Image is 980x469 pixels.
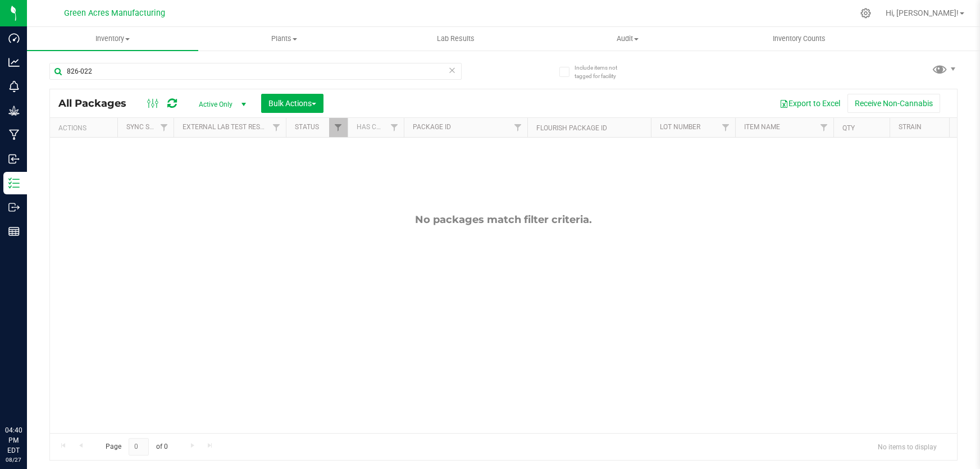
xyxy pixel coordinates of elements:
[660,123,700,131] a: Lot Number
[542,34,712,44] span: Audit
[27,27,198,51] a: Inventory
[385,118,404,137] a: Filter
[11,379,45,413] iframe: Resource center
[842,124,855,132] a: Qty
[261,94,323,113] button: Bulk Actions
[8,33,20,44] inline-svg: Dashboard
[126,123,170,131] a: Sync Status
[96,438,177,456] span: Page of 0
[58,124,113,132] div: Actions
[8,129,20,140] inline-svg: Manufacturing
[575,63,631,80] span: Include items not tagged for facility
[869,438,946,455] span: No items to display
[8,153,20,165] inline-svg: Inbound
[198,27,370,51] a: Plants
[370,27,541,51] a: Lab Results
[717,118,735,137] a: Filter
[268,99,316,108] span: Bulk Actions
[8,105,20,116] inline-svg: Grow
[758,34,841,44] span: Inventory Counts
[295,123,319,131] a: Status
[155,118,174,137] a: Filter
[199,34,369,44] span: Plants
[8,81,20,92] inline-svg: Monitoring
[27,34,198,44] span: Inventory
[50,213,957,226] div: No packages match filter criteria.
[58,97,138,110] span: All Packages
[899,123,922,131] a: Strain
[422,34,490,44] span: Lab Results
[183,123,271,131] a: External Lab Test Result
[267,118,286,137] a: Filter
[541,27,713,51] a: Audit
[847,94,940,113] button: Receive Non-Cannabis
[413,123,451,131] a: Package ID
[815,118,833,137] a: Filter
[49,63,462,80] input: Search Package ID, Item Name, SKU, Lot or Part Number...
[772,94,847,113] button: Export to Excel
[5,456,22,464] p: 08/27
[8,177,20,189] inline-svg: Inventory
[8,202,20,213] inline-svg: Outbound
[64,8,165,18] span: Green Acres Manufacturing
[8,226,20,237] inline-svg: Reports
[8,57,20,68] inline-svg: Analytics
[886,8,959,17] span: Hi, [PERSON_NAME]!
[5,425,22,456] p: 04:40 PM EDT
[859,8,873,19] div: Manage settings
[329,118,348,137] a: Filter
[713,27,885,51] a: Inventory Counts
[448,63,456,78] span: Clear
[744,123,780,131] a: Item Name
[536,124,607,132] a: Flourish Package ID
[348,118,404,138] th: Has COA
[509,118,527,137] a: Filter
